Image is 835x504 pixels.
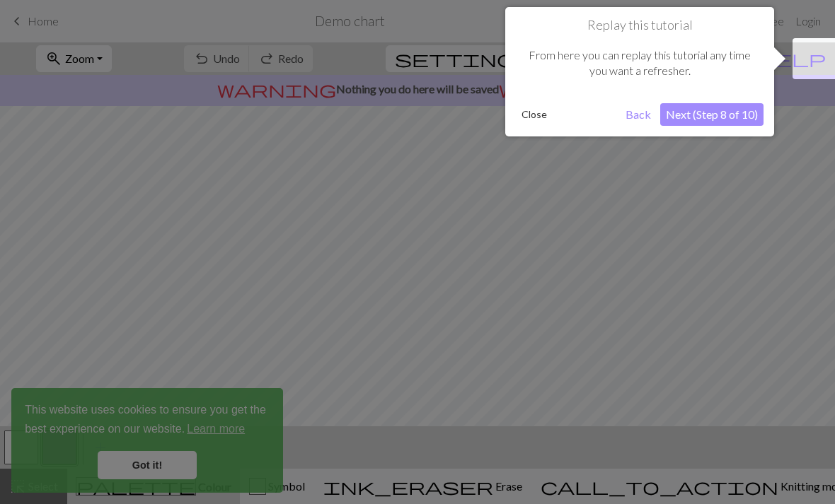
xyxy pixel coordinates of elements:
[620,103,657,126] button: Back
[660,103,764,126] button: Next (Step 8 of 10)
[516,33,764,93] div: From here you can replay this tutorial any time you want a refresher.
[505,7,774,136] div: Replay this tutorial
[516,104,553,125] button: Close
[516,18,764,33] h1: Replay this tutorial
